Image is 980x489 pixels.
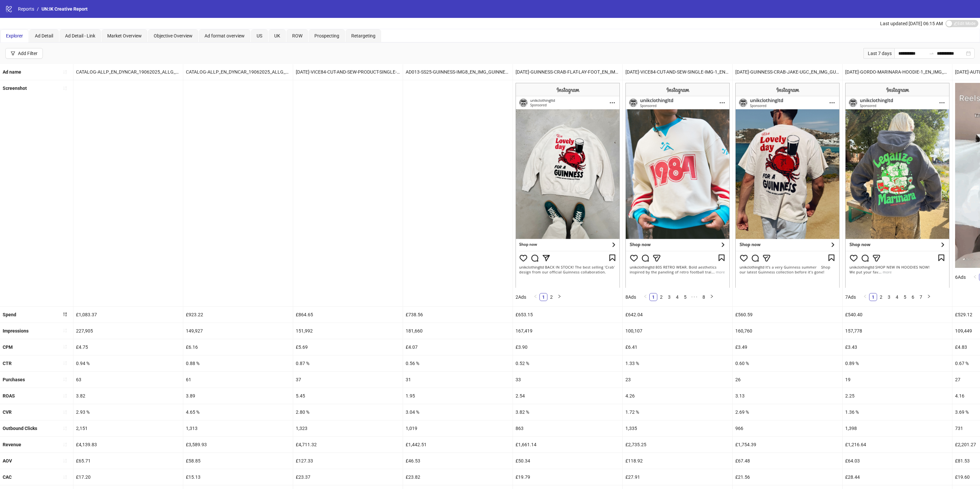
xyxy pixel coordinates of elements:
[63,458,67,463] span: sort-ascending
[885,293,893,301] li: 3
[3,426,37,431] b: Outbound Clicks
[845,294,856,300] span: 7 Ads
[689,293,700,301] span: •••
[403,372,513,388] div: 31
[3,442,21,447] b: Revenue
[3,361,12,366] b: CTR
[3,312,16,317] b: Spend
[293,64,403,80] div: [DATE]-VICE84-CUT-AND-SEW-PRODUCT-SINGLE-IMG-1_EN_IMG_CP_24092025_ALLG_CC_SC4_None_
[531,293,539,301] li: Previous Page
[861,293,869,301] li: Previous Page
[917,293,925,301] a: 7
[650,293,657,301] a: 1
[3,474,12,480] b: CAC
[845,83,949,287] img: Screenshot 120232709275450356
[643,294,647,298] span: left
[293,372,403,388] div: 37
[733,453,842,469] div: £67.48
[877,293,885,301] a: 2
[183,355,293,371] div: 0.88 %
[555,293,563,301] li: Next Page
[3,328,29,334] b: Impressions
[73,453,183,469] div: £65.71
[513,64,622,80] div: [DATE]-GUINNESS-CRAB-FLAT-LAY-FOOT_EN_IMG_GUINNESS_PP_29072025_ALLG_CC_SC4_None__
[257,33,262,38] span: US
[623,372,732,388] div: 23
[973,275,977,279] span: left
[65,33,95,38] span: Ad Detail - Link
[73,437,183,453] div: £4,139.83
[63,410,67,414] span: sort-ascending
[665,293,673,301] li: 3
[877,293,885,301] li: 2
[733,404,842,420] div: 2.69 %
[909,293,917,301] li: 6
[63,377,67,382] span: sort-ascending
[3,458,12,463] b: AOV
[73,355,183,371] div: 0.94 %
[516,294,526,300] span: 2 Ads
[733,323,842,339] div: 160,760
[843,355,952,371] div: 0.89 %
[623,323,732,339] div: 100,107
[539,293,547,301] li: 1
[708,293,716,301] li: Next Page
[710,294,714,298] span: right
[293,469,403,485] div: £23.37
[929,51,934,56] span: to
[649,293,657,301] li: 1
[513,355,622,371] div: 0.52 %
[735,83,840,287] img: Screenshot 120232550659590356
[843,323,952,339] div: 157,778
[63,361,67,365] span: sort-ascending
[183,323,293,339] div: 149,927
[183,307,293,323] div: £923.22
[925,293,933,301] button: right
[73,372,183,388] div: 63
[35,33,53,38] span: Ad Detail
[3,69,21,75] b: Ad name
[154,33,193,38] span: Objective Overview
[63,312,67,317] span: sort-descending
[17,5,36,13] a: Reports
[513,469,622,485] div: £19.79
[292,33,302,38] span: ROW
[901,293,909,301] li: 5
[403,388,513,404] div: 1.95
[293,420,403,436] div: 1,323
[641,293,649,301] button: left
[623,388,732,404] div: 4.26
[843,372,952,388] div: 19
[843,339,952,355] div: £3.43
[3,409,12,415] b: CVR
[403,64,513,80] div: AD013-SS25-GUINNESS-IMG8_EN_IMG_GUINNESS_CP_03062025_M_CC_SC24_None__ – Copy
[513,372,622,388] div: 33
[927,294,931,298] span: right
[41,6,88,12] span: UN:IK Creative Report
[183,404,293,420] div: 4.65 %
[513,404,622,420] div: 3.82 %
[673,293,681,301] li: 4
[548,293,555,301] a: 2
[733,355,842,371] div: 0.60 %
[623,355,732,371] div: 1.33 %
[925,293,933,301] li: Next Page
[513,437,622,453] div: £1,661.14
[513,307,622,323] div: £653.15
[733,307,842,323] div: £560.59
[880,21,943,26] span: Last updated [DATE] 06:15 AM
[531,293,539,301] button: left
[73,339,183,355] div: £4.75
[3,393,15,398] b: ROAS
[63,86,67,91] span: sort-ascending
[63,328,67,333] span: sort-ascending
[3,344,13,350] b: CPM
[733,64,842,80] div: [DATE]-GUINNESS-CRAB-JAKE-UGC_EN_IMG_GUINNESS_CP_17072025_ALLG_CC_SC1_None__ – Copy
[700,293,708,301] li: 8
[700,293,707,301] a: 8
[681,293,689,301] li: 5
[863,48,894,59] div: Last 7 days
[885,293,893,301] a: 3
[909,293,917,301] a: 6
[843,420,952,436] div: 1,398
